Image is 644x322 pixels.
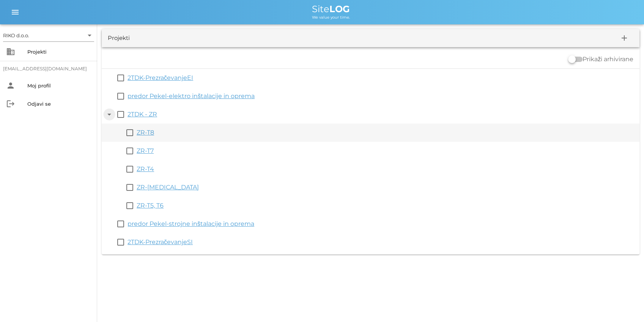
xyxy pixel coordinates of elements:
i: menu [11,8,20,17]
a: 2TDK - ZR [128,111,157,118]
div: Projekti [108,34,130,43]
span: We value your time. [312,15,350,20]
span: Site [312,3,350,14]
a: ZR-T5, T6 [137,202,164,209]
a: predor Pekel-elektro inštalacije in oprema [128,92,255,100]
a: predor Pekel-strojne inštalacije in oprema [128,220,254,227]
a: ZR-T7 [137,147,154,154]
button: check_box_outline_blank [125,201,134,210]
div: RIKO d.o.o. [3,32,29,39]
i: business [6,47,15,56]
div: Odjavi se [27,101,91,107]
label: Prikaži arhivirane [583,56,633,63]
i: arrow_drop_down [85,31,94,40]
button: check_box_outline_blank [116,110,125,119]
div: RIKO d.o.o. [3,29,94,41]
iframe: Chat Widget [606,286,644,322]
button: check_box_outline_blank [125,165,134,174]
button: check_box_outline_blank [125,146,134,155]
b: LOG [329,3,350,14]
button: check_box_outline_blank [116,238,125,247]
a: ZR-T4 [137,165,154,173]
i: person [6,81,15,90]
button: check_box_outline_blank [125,183,134,192]
i: add [620,33,629,43]
button: arrow_drop_down [105,110,114,119]
a: ZR-[MEDICAL_DATA] [137,184,199,191]
div: Pripomoček za klepet [606,286,644,322]
div: Projekti [27,49,91,55]
button: check_box_outline_blank [116,92,125,101]
a: 2TDK-PrezračevanjeSI [128,238,193,246]
button: check_box_outline_blank [116,73,125,82]
button: check_box_outline_blank [116,219,125,228]
a: 2TDK-PrezračevanjeEI [128,74,193,81]
i: logout [6,99,15,108]
button: check_box_outline_blank [125,128,134,137]
a: ZR-T8 [137,129,154,136]
div: Moj profil [27,82,91,89]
